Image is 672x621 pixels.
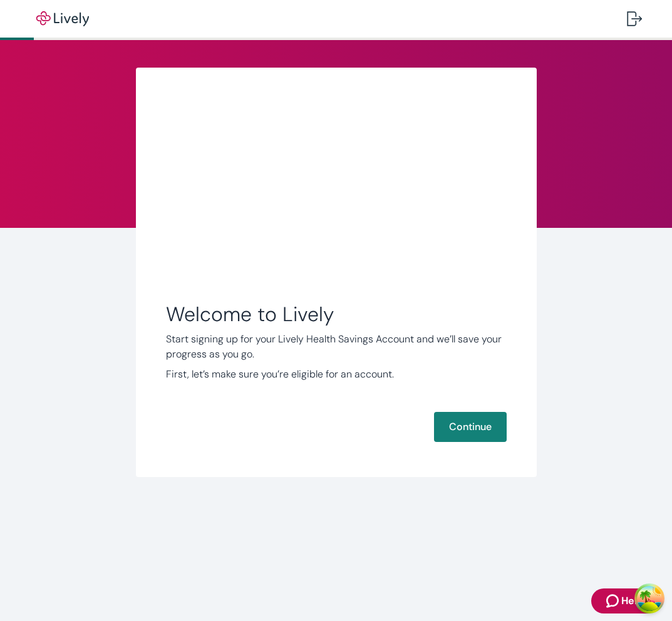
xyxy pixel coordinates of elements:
[591,588,658,613] button: Zendesk support iconHelp
[617,4,652,34] button: Log out
[166,302,507,327] h2: Welcome to Lively
[637,586,662,611] button: Open Tanstack query devtools
[434,412,507,442] button: Continue
[606,593,621,608] svg: Zendesk support icon
[166,367,507,382] p: First, let’s make sure you’re eligible for an account.
[28,11,98,26] img: Lively
[166,332,507,362] p: Start signing up for your Lively Health Savings Account and we’ll save your progress as you go.
[621,593,643,608] span: Help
